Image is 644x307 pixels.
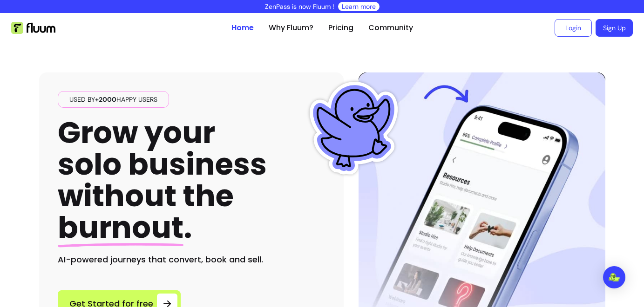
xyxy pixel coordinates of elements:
[66,95,161,104] span: Used by happy users
[95,95,116,104] span: +2000
[58,207,183,248] span: burnout
[603,266,625,288] div: Open Intercom Messenger
[342,2,376,11] a: Learn more
[58,117,267,244] h1: Grow your solo business without the .
[265,2,334,11] p: ZenPass is now Fluum !
[307,82,400,175] img: Fluum Duck sticker
[368,22,413,33] a: Community
[328,22,353,33] a: Pricing
[231,22,254,33] a: Home
[11,22,55,34] img: Fluum Logo
[596,19,633,37] a: Sign Up
[555,19,592,37] a: Login
[269,22,313,33] a: Why Fluum?
[58,253,325,266] h2: AI-powered journeys that convert, book and sell.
